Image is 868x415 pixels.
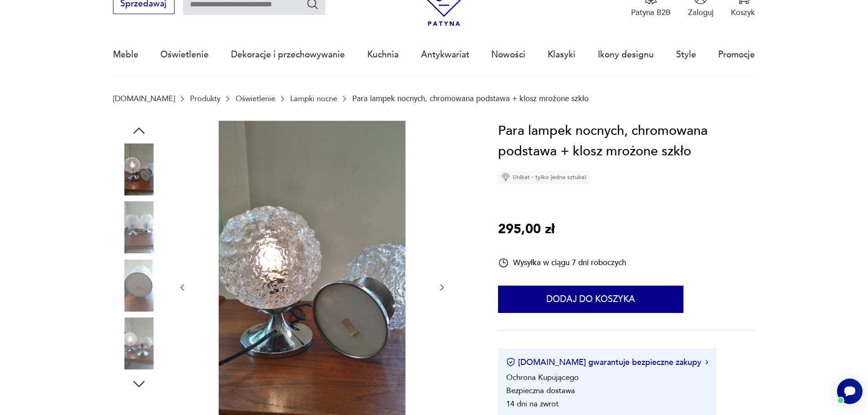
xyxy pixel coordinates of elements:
p: Para lampek nocnych, chromowana podstawa + klosz mrożone szkło [352,94,589,103]
a: Oświetlenie [236,94,275,103]
a: Style [676,34,696,76]
a: Kuchnia [367,34,399,76]
img: Zdjęcie produktu Para lampek nocnych, chromowana podstawa + klosz mrożone szkło [113,318,165,369]
img: Ikona strzałki w prawo [705,360,708,364]
a: Dekoracje i przechowywanie [231,34,345,76]
a: [DOMAIN_NAME] [113,94,175,103]
img: Zdjęcie produktu Para lampek nocnych, chromowana podstawa + klosz mrożone szkło [113,260,165,312]
a: Ikony designu [598,34,654,76]
a: Produkty [190,94,221,103]
a: Nowości [491,34,525,76]
button: [DOMAIN_NAME] gwarantuje bezpieczne zakupy [506,357,708,368]
div: Unikat - tylko jedna sztuka! [498,170,590,184]
p: Patyna B2B [631,7,671,18]
img: Zdjęcie produktu Para lampek nocnych, chromowana podstawa + klosz mrożone szkło [113,143,165,195]
a: Antykwariat [421,34,469,76]
a: Promocje [718,34,755,76]
h1: Para lampek nocnych, chromowana podstawa + klosz mrożone szkło [498,121,755,162]
p: Koszyk [731,7,755,18]
li: Ochrona Kupującego [506,372,579,383]
li: 14 dni na zwrot [506,399,559,409]
img: Ikona certyfikatu [506,358,515,367]
div: Wysyłka w ciągu 7 dni roboczych [498,257,626,268]
li: Bezpieczna dostawa [506,385,575,396]
img: Zdjęcie produktu Para lampek nocnych, chromowana podstawa + klosz mrożone szkło [113,201,165,253]
a: Meble [113,34,139,76]
iframe: Smartsupp widget button [837,379,863,404]
a: Lampki nocne [290,94,337,103]
a: Sprzedawaj [113,1,175,8]
img: Ikona diamentu [502,173,510,181]
button: Dodaj do koszyka [498,286,683,313]
p: Zaloguj [688,7,714,18]
a: Oświetlenie [160,34,209,76]
a: Klasyki [548,34,575,76]
p: 295,00 zł [498,219,555,240]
